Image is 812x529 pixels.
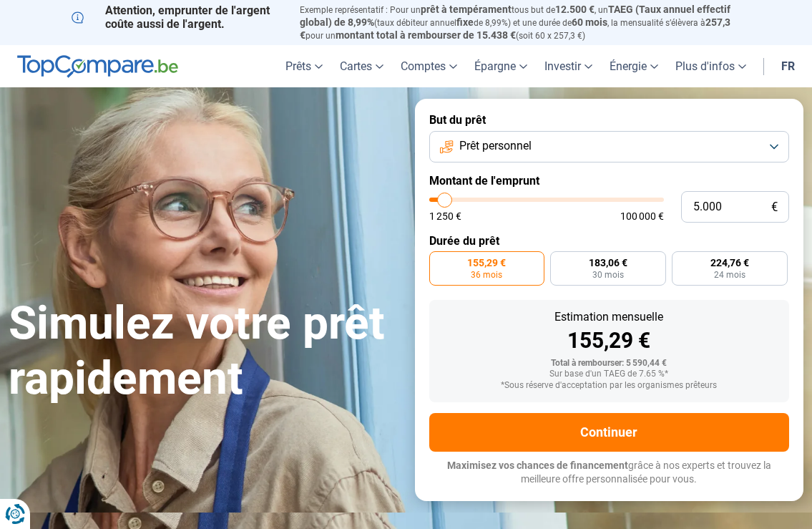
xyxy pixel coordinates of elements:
a: fr [773,45,803,87]
a: Énergie [601,45,667,87]
span: Prêt personnel [459,138,532,154]
img: TopCompare [17,55,178,78]
span: 257,3 € [300,16,730,41]
span: 224,76 € [710,258,749,268]
label: Durée du prêt [429,234,790,248]
a: Investir [536,45,601,87]
span: 183,06 € [589,258,627,268]
a: Cartes [331,45,392,87]
span: prêt à tempérament [421,4,512,15]
h1: Simulez votre prêt rapidement [9,296,398,407]
a: Épargne [466,45,536,87]
span: 60 mois [572,16,607,28]
p: Attention, emprunter de l'argent coûte aussi de l'argent. [72,4,283,31]
span: 155,29 € [467,258,506,268]
span: 24 mois [714,271,745,279]
button: Continuer [429,413,790,452]
span: Maximisez vos chances de financement [447,460,628,471]
div: Total à rembourser: 5 590,44 € [441,359,778,369]
span: 1 250 € [429,211,461,221]
div: *Sous réserve d'acceptation par les organismes prêteurs [441,381,778,391]
span: fixe [456,16,474,28]
label: Montant de l'emprunt [429,174,790,188]
span: 36 mois [471,271,502,279]
div: Sur base d'un TAEG de 7.65 %* [441,369,778,379]
a: Comptes [392,45,466,87]
div: 155,29 € [441,330,778,351]
div: Estimation mensuelle [441,311,778,323]
span: TAEG (Taux annuel effectif global) de 8,99% [300,4,730,28]
p: Exemple représentatif : Pour un tous but de , un (taux débiteur annuel de 8,99%) et une durée de ... [300,4,740,42]
button: Prêt personnel [429,131,790,162]
p: grâce à nos experts et trouvez la meilleure offre personnalisée pour vous. [429,459,790,487]
span: 12.500 € [555,4,595,15]
span: montant total à rembourser de 15.438 € [336,29,516,41]
span: € [771,201,778,213]
a: Plus d'infos [667,45,755,87]
label: But du prêt [429,113,790,127]
span: 100 000 € [620,211,664,221]
a: Prêts [277,45,331,87]
span: 30 mois [592,271,624,279]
